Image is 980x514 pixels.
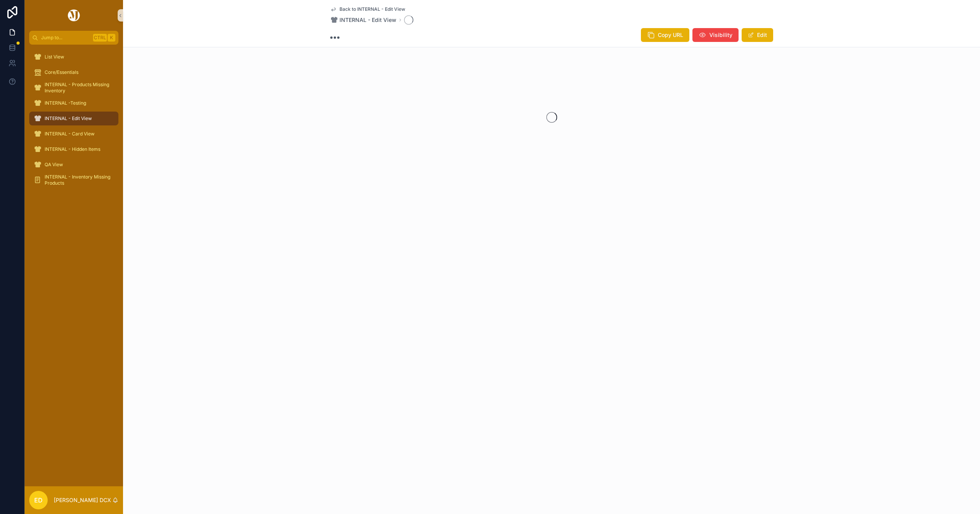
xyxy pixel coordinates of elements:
span: INTERNAL - Inventory Missing Products [45,174,111,186]
a: INTERNAL -Testing [29,96,118,110]
span: Visibility [709,31,732,39]
a: INTERNAL - Hidden Items [29,142,118,156]
span: QA View [45,162,63,168]
a: INTERNAL - Card View [29,127,118,141]
a: QA View [29,158,118,172]
span: INTERNAL - Edit View [339,16,396,24]
span: Copy URL [658,31,683,39]
span: INTERNAL - Hidden Items [45,146,100,152]
span: INTERNAL - Card View [45,131,95,137]
button: Copy URL [641,28,689,42]
span: INTERNAL -Testing [45,100,86,106]
span: Core/Essentials [45,69,78,75]
a: INTERNAL - Edit View [330,16,396,24]
button: Jump to...CtrlK [29,31,118,45]
button: Edit [742,28,773,42]
a: INTERNAL - Products Missing Inventory [29,81,118,95]
a: INTERNAL - Inventory Missing Products [29,173,118,187]
button: Visibility [692,28,739,42]
span: ED [34,496,43,505]
span: INTERNAL - Edit View [45,115,92,122]
a: List View [29,50,118,64]
img: App logo [67,9,81,22]
span: Back to INTERNAL - Edit View [339,6,405,12]
div: scrollable content [25,45,123,197]
span: Ctrl [93,34,107,42]
span: K [108,35,115,41]
span: List View [45,54,64,60]
a: INTERNAL - Edit View [29,112,118,125]
a: Core/Essentials [29,65,118,79]
span: Jump to... [41,35,90,41]
a: Back to INTERNAL - Edit View [330,6,405,12]
p: [PERSON_NAME] DCX [54,496,111,504]
span: INTERNAL - Products Missing Inventory [45,82,111,94]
